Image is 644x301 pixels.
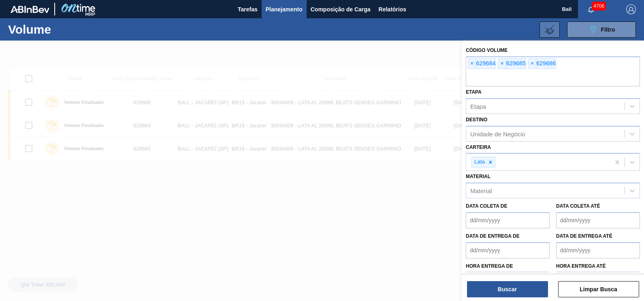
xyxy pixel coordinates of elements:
[498,58,526,69] div: 629685
[466,47,508,53] label: Código Volume
[470,103,486,110] div: Etapa
[466,174,490,179] label: Material
[11,6,49,13] img: TNhmsLtSVTkK8tSr43FrP2fwEKptu5GPRR3wAAAABJRU5ErkJggg==
[466,144,491,150] label: Carteira
[266,4,303,14] span: Planejamento
[466,117,487,123] label: Destino
[529,59,536,69] span: ×
[468,59,476,69] span: ×
[466,89,482,95] label: Etapa
[556,260,640,272] label: Hora entrega até
[466,242,550,258] input: dd/mm/yyyy
[238,4,258,14] span: Tarefas
[470,130,525,137] div: Unidade de Negócio
[379,4,406,14] span: Relatórios
[466,203,507,209] label: Data coleta de
[556,203,600,209] label: Data coleta até
[528,58,556,69] div: 629686
[556,233,612,239] label: Data de Entrega até
[466,212,550,228] input: dd/mm/yyyy
[540,21,560,38] button: Importar Negociações de Volume
[626,4,636,14] img: Logout
[592,2,606,11] span: 4706
[556,212,640,228] input: dd/mm/yyyy
[468,58,496,69] div: 629684
[601,26,615,33] span: Filtro
[466,260,550,272] label: Hora entrega de
[470,187,492,194] div: Material
[311,4,371,14] span: Composição de Carga
[466,233,520,239] label: Data de Entrega de
[472,157,486,167] div: Lata
[498,59,506,69] span: ×
[578,4,604,15] button: Notificações
[8,25,125,34] h1: Volume
[567,21,636,38] button: Filtro
[556,242,640,258] input: dd/mm/yyyy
